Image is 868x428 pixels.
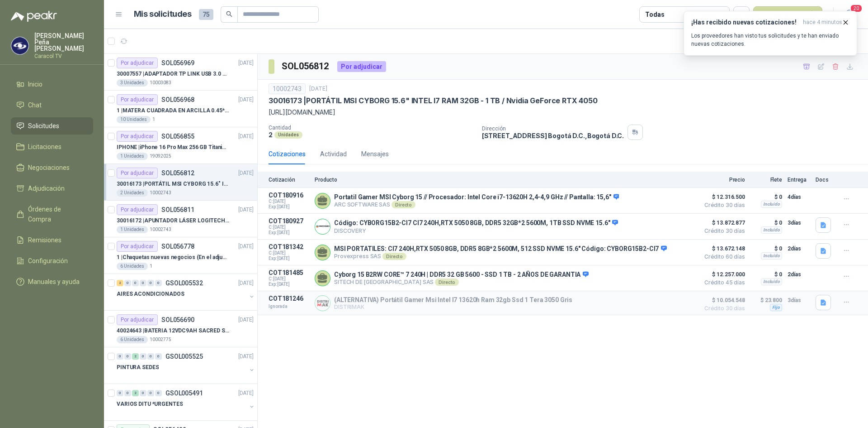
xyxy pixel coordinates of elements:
[117,58,158,68] div: Por adjudicar
[334,219,618,227] p: Código: CYBORG15B2-CI7 CI7 240H,RTX 5050 8GB, DDR5 32GB*2 5600M, 1TB SSD NVME 15.6"
[309,85,327,93] p: [DATE]
[11,159,93,176] a: Negociaciones
[11,37,28,54] img: Company Logo
[104,201,257,237] a: Por adjudicarSOL056811[DATE] 30016172 |APUNTADOR LÁSER LOGITECH R4001 Unidades10002743
[334,296,572,303] p: (ALTERNATIVA) Portátil Gamer Msi Intel I7 13620h Ram 32gb Ssd 1 Tera 3050 Gris
[161,133,194,139] p: SOL056855
[238,132,254,141] p: [DATE]
[117,168,158,178] div: Por adjudicar
[269,230,309,236] span: Exp: [DATE]
[28,121,59,131] span: Solicitudes
[28,204,85,224] span: Órdenes de Compra
[238,242,254,251] p: [DATE]
[132,390,139,396] div: 2
[161,243,194,250] p: SOL056778
[11,201,93,228] a: Órdenes de Compra
[435,279,459,286] div: Directo
[117,153,148,160] div: 1 Unidades
[117,351,255,380] a: 0 0 2 0 0 0 GSOL005525[DATE] PINTURA SEDES
[140,390,146,396] div: 0
[700,228,745,234] span: Crédito 30 días
[161,60,194,66] p: SOL056969
[700,202,745,208] span: Crédito 30 días
[161,317,194,323] p: SOL056690
[850,4,863,13] span: 20
[117,131,158,142] div: Por adjudicar
[482,132,624,139] p: [STREET_ADDRESS] Bogotá D.C. , Bogotá D.C.
[700,177,745,183] p: Precio
[337,61,386,72] div: Por adjudicar
[700,280,745,285] span: Crédito 45 días
[28,277,80,287] span: Manuales y ayuda
[152,116,155,123] p: 1
[761,252,782,260] div: Incluido
[117,363,159,372] p: PINTURA SEDES
[117,180,229,188] p: 30016173 | PORTÁTIL MSI CYBORG 15.6" INTEL I7 RAM 32GB - 1 TB / Nvidia GeForce RTX 4050
[269,302,309,311] p: Ignorada
[11,231,93,249] a: Remisiones
[482,125,624,132] p: Dirección
[150,263,152,270] p: 1
[150,189,171,197] p: 10002743
[117,143,229,152] p: IPHONE | iPhone 16 Pro Max 256 GB Titanio Natural
[269,269,309,276] p: COT181485
[11,138,93,155] a: Licitaciones
[788,217,810,228] p: 3 días
[28,256,68,266] span: Configuración
[274,131,302,139] div: Unidades
[132,353,139,360] div: 2
[315,296,330,311] img: Company Logo
[165,353,203,360] p: GSOL005525
[334,303,572,310] p: DISTRIMAK
[750,192,782,202] p: $ 0
[104,91,257,127] a: Por adjudicarSOL056968[DATE] 1 |MATERA CUADRADA EN ARCILLA 0.45*0.45*0.4010 Unidades1
[11,76,93,93] a: Inicio
[117,70,229,78] p: 30007557 | ADAPTADOR TP LINK USB 3.0 A RJ45 1GB WINDOWS
[117,353,123,360] div: 0
[238,352,254,361] p: [DATE]
[147,280,154,286] div: 0
[269,177,309,183] p: Cotización
[28,79,42,89] span: Inicio
[269,83,306,94] div: 10002743
[226,11,232,17] span: search
[334,245,667,253] p: MSI PORTATILES: CI7 240H,RTX 5050 8GB, DDR5 8GB*2 5600M, 512 SSD NVME 15.6" Código: CYBORG15B2-CI7
[269,107,857,117] p: [URL][DOMAIN_NAME]
[134,8,192,21] h1: Mis solicitudes
[238,279,254,288] p: [DATE]
[140,280,146,286] div: 0
[28,142,61,152] span: Licitaciones
[117,263,148,270] div: 6 Unidades
[161,170,194,176] p: SOL056812
[117,216,229,225] p: 30016172 | APUNTADOR LÁSER LOGITECH R400
[269,96,598,106] p: 30016173 | PORTÁTIL MSI CYBORG 15.6" INTEL I7 RAM 32GB - 1 TB / Nvidia GeForce RTX 4050
[104,237,257,274] a: Por adjudicarSOL056778[DATE] 1 |Chaquetas nuevas negocios (En el adjunto mas informacion)6 Unidades1
[117,400,183,409] p: VARIOS DITU *URGENTES
[117,290,184,298] p: AIRES ACONDICIONADOS
[124,280,131,286] div: 0
[269,125,475,131] p: Cantidad
[700,243,745,254] span: $ 13.672.148
[117,253,229,262] p: 1 | Chaquetas nuevas negocios (En el adjunto mas informacion)
[161,96,194,103] p: SOL056968
[269,250,309,256] span: C: [DATE]
[750,217,782,228] p: $ 0
[199,9,213,20] span: 75
[700,254,745,260] span: Crédito 60 días
[11,273,93,290] a: Manuales y ayuda
[269,204,309,210] span: Exp: [DATE]
[269,282,309,287] span: Exp: [DATE]
[816,177,834,183] p: Docs
[315,219,330,234] img: Company Logo
[750,269,782,280] p: $ 0
[140,353,146,360] div: 0
[147,353,154,360] div: 0
[117,280,123,286] div: 2
[700,217,745,228] span: $ 13.872.877
[150,153,171,160] p: 19092025
[700,269,745,280] span: $ 12.257.000
[691,32,849,48] p: Los proveedores han visto tus solicitudes y te han enviado nuevas cotizaciones.
[11,252,93,269] a: Configuración
[238,389,254,398] p: [DATE]
[320,149,347,159] div: Actividad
